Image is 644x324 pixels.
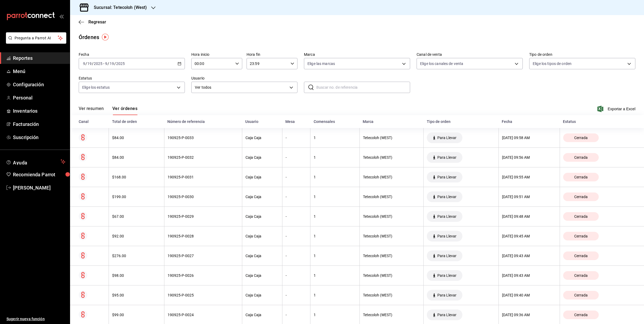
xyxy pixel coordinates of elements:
div: 1 [314,136,356,140]
span: Cerrada [572,214,590,219]
div: Tetecoloh (WEST) [363,293,420,297]
div: [DATE] 09:36 AM [502,313,556,317]
div: Comensales [314,119,356,124]
div: 1 [314,155,356,160]
button: Regresar [79,19,106,25]
div: $84.00 [112,155,161,160]
div: Tetecoloh (WEST) [363,273,420,278]
input: ---- [94,61,103,66]
div: 1 [314,293,356,297]
div: - [286,313,307,317]
span: / [85,61,87,66]
button: Ver resumen [79,106,104,115]
a: Pregunta a Parrot AI [4,39,66,45]
div: Caja Caja [245,195,279,199]
span: Cerrada [572,195,590,199]
span: [PERSON_NAME] [13,184,65,191]
div: Estatus [563,119,635,124]
span: Para Llevar [435,273,459,278]
div: $84.00 [112,136,161,140]
div: Tipo de orden [427,119,495,124]
div: 190925-P-0033 [168,136,239,140]
img: Tooltip marker [102,34,109,40]
span: Cerrada [572,273,590,278]
span: Para Llevar [435,136,459,140]
div: 1 [314,273,356,278]
span: Sugerir nueva función [6,316,65,322]
label: Usuario [191,76,297,80]
span: Pregunta a Parrot AI [15,35,58,41]
span: Cerrada [572,293,590,297]
span: Configuración [13,81,65,88]
input: -- [105,61,108,66]
h3: Sucursal: Tetecoloh (West) [89,4,147,11]
div: 190925-P-0027 [168,254,239,258]
div: [DATE] 09:40 AM [502,293,556,297]
div: navigation tabs [79,106,137,115]
input: -- [87,61,92,66]
div: - [286,175,307,179]
span: Para Llevar [435,195,459,199]
div: - [286,155,307,160]
span: Menú [13,68,65,75]
label: Fecha [79,53,185,56]
div: Caja Caja [245,175,279,179]
span: Cerrada [572,155,590,160]
div: $199.00 [112,195,161,199]
div: - [286,273,307,278]
div: Caja Caja [245,313,279,317]
span: - [103,61,104,66]
span: Para Llevar [435,293,459,297]
button: Exportar a Excel [598,106,635,112]
div: Caja Caja [245,254,279,258]
div: 190925-P-0030 [168,195,239,199]
div: $168.00 [112,175,161,179]
span: Inventarios [13,107,65,115]
span: Reportes [13,54,65,62]
label: Tipo de orden [529,53,635,56]
label: Canal de venta [417,53,523,56]
div: Caja Caja [245,136,279,140]
div: Caja Caja [245,273,279,278]
div: Tetecoloh (WEST) [363,214,420,219]
span: Facturación [13,120,65,128]
div: 1 [314,254,356,258]
div: 190925-P-0025 [168,293,239,297]
span: Cerrada [572,234,590,238]
div: 1 [314,313,356,317]
span: Personal [13,94,65,101]
div: - [286,293,307,297]
span: Para Llevar [435,175,459,179]
div: - [286,234,307,238]
button: Pregunta a Parrot AI [6,32,66,44]
div: Tetecoloh (WEST) [363,313,420,317]
span: Recomienda Parrot [13,171,65,178]
div: 1 [314,195,356,199]
span: Para Llevar [435,313,459,317]
div: [DATE] 09:48 AM [502,214,556,219]
div: [DATE] 09:58 AM [502,136,556,140]
input: -- [83,61,85,66]
div: Órdenes [79,33,99,41]
div: Tetecoloh (WEST) [363,136,420,140]
input: -- [109,61,114,66]
label: Hora inicio [191,53,242,56]
span: Para Llevar [435,254,459,258]
span: Ayuda [13,158,58,165]
div: Número de referencia [167,119,239,124]
input: ---- [116,61,125,66]
div: Tetecoloh (WEST) [363,155,420,160]
div: 190925-P-0026 [168,273,239,278]
label: Estatus [79,76,185,80]
span: / [114,61,116,66]
span: Ver todos [195,85,288,90]
span: Elige los tipos de orden [533,61,572,66]
div: 1 [314,234,356,238]
div: Tetecoloh (WEST) [363,254,420,258]
div: $98.00 [112,273,161,278]
button: Ver órdenes [112,106,137,115]
div: - [286,214,307,219]
div: $99.00 [112,313,161,317]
